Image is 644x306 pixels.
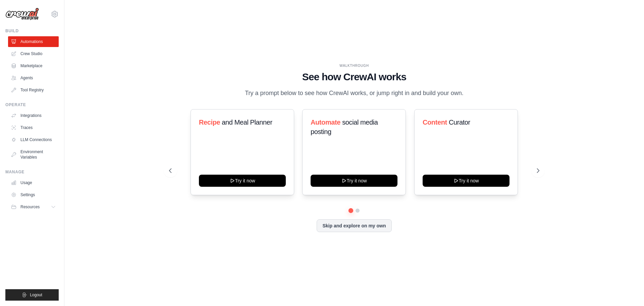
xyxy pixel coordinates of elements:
[8,73,59,83] a: Agents
[8,122,59,133] a: Traces
[5,102,59,107] div: Operate
[423,119,447,126] span: Content
[8,177,59,188] a: Usage
[449,119,470,126] span: Curator
[311,119,378,135] span: social media posting
[423,175,509,187] button: Try it now
[311,119,340,126] span: Automate
[317,219,391,232] button: Skip and explore on my own
[169,63,539,68] div: WALKTHROUGH
[241,88,467,98] p: Try a prompt below to see how CrewAI works, or jump right in and build your own.
[8,189,59,200] a: Settings
[5,8,39,20] img: Logo
[169,71,539,83] h1: See how CrewAI works
[8,110,59,121] a: Integrations
[5,289,59,301] button: Logout
[199,175,286,187] button: Try it now
[8,85,59,95] a: Tool Registry
[8,60,59,71] a: Marketplace
[30,292,42,298] span: Logout
[5,169,59,175] div: Manage
[5,28,59,34] div: Build
[8,48,59,59] a: Crew Studio
[199,119,220,126] span: Recipe
[311,175,397,187] button: Try it now
[8,202,59,212] button: Resources
[8,146,59,163] a: Environment Variables
[222,119,272,126] span: and Meal Planner
[20,204,40,210] span: Resources
[8,134,59,145] a: LLM Connections
[8,36,59,47] a: Automations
